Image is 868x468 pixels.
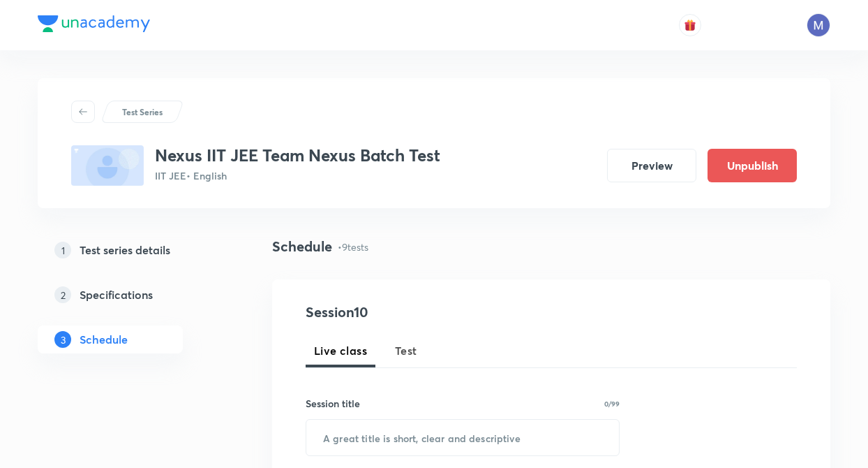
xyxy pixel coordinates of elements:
[80,242,170,258] h5: Test series details
[306,396,360,411] h6: Session title
[54,242,71,258] p: 1
[607,149,696,182] button: Preview
[80,286,153,303] h5: Specifications
[38,15,150,36] a: Company Logo
[38,281,227,309] a: 2Specifications
[708,149,797,182] button: Unpublish
[38,236,227,264] a: 1Test series details
[272,236,332,257] h4: Schedule
[679,14,701,36] button: avatar
[306,302,560,323] h4: Session 10
[684,19,696,31] img: avatar
[155,168,440,183] p: IIT JEE • English
[338,240,368,254] p: • 9 tests
[80,331,128,348] h5: Schedule
[395,342,417,359] span: Test
[54,331,71,348] p: 3
[38,15,150,32] img: Company Logo
[71,145,144,186] img: fallback-thumbnail.png
[314,342,367,359] span: Live class
[807,13,830,37] img: Mangilal Choudhary
[122,105,163,118] p: Test Series
[54,286,71,303] p: 2
[306,420,619,455] input: A great title is short, clear and descriptive
[604,400,620,407] p: 0/99
[155,145,440,166] h3: Nexus IIT JEE Team Nexus Batch Test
